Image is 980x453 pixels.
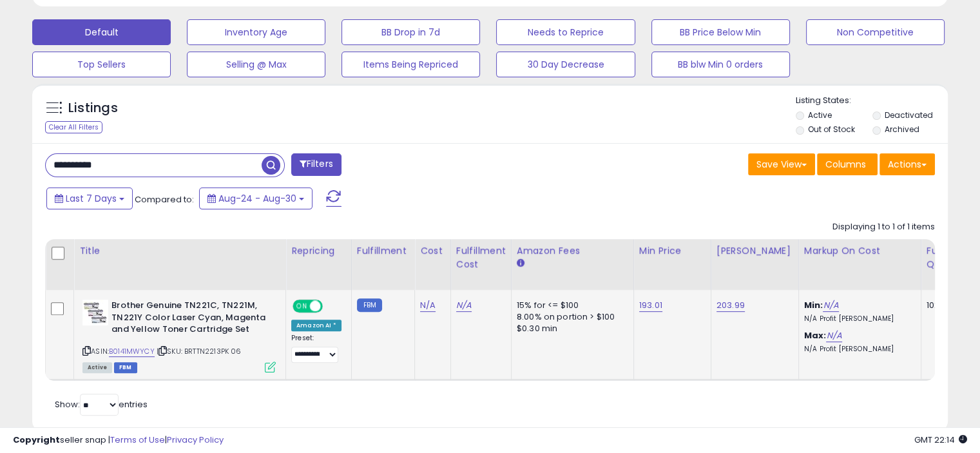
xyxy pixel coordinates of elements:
div: 102 [927,300,966,311]
button: Columns [817,153,878,175]
button: Save View [748,153,815,175]
div: Preset: [291,334,341,363]
a: B0141MWYCY [109,346,155,357]
p: Listing States: [796,95,948,107]
div: Cost [420,244,445,258]
button: 30 Day Decrease [496,52,635,77]
div: seller snap | | [13,434,224,447]
span: | SKU: BRTTN2213PK 06 [157,346,242,356]
div: Title [79,244,280,258]
div: 8.00% on portion > $100 [517,311,624,323]
a: 203.99 [716,299,745,312]
button: Items Being Repriced [341,52,480,77]
div: Fulfillment Cost [456,244,506,271]
button: Default [32,19,171,45]
div: 15% for <= $100 [517,300,624,311]
div: Markup on Cost [804,244,916,258]
b: Brother Genuine TN221C, TN221M, TN221Y Color Laser Cyan, Magenta and Yellow Toner Cartridge Set [111,300,268,339]
div: Amazon AI * [291,320,341,331]
a: Terms of Use [110,434,165,446]
small: Amazon Fees. [517,258,524,269]
button: BB Drop in 7d [341,19,480,45]
a: N/A [420,299,436,312]
button: Last 7 Days [46,188,133,209]
div: Min Price [639,244,706,258]
small: FBM [357,298,382,312]
b: Max: [804,329,827,342]
button: Needs to Reprice [496,19,635,45]
button: Aug-24 - Aug-30 [199,188,312,209]
div: Fulfillment [357,244,409,258]
button: Non Competitive [806,19,945,45]
label: Active [808,110,832,120]
button: Filters [291,153,341,176]
p: N/A Profit [PERSON_NAME] [804,314,911,323]
label: Out of Stock [808,124,855,135]
div: ASIN: [82,300,276,371]
h5: Listings [68,99,118,117]
span: Show: entries [55,398,148,410]
label: Deactivated [884,110,932,120]
label: Archived [884,124,919,135]
img: 51p0kj8S-FL._SL40_.jpg [82,300,108,325]
span: ON [294,301,310,312]
div: Amazon Fees [517,244,628,258]
div: Fulfillable Quantity [927,244,971,271]
span: FBM [114,362,137,373]
span: Compared to: [135,193,194,206]
a: N/A [456,299,472,312]
button: Actions [879,153,935,175]
span: All listings currently available for purchase on Amazon [82,362,112,373]
div: Repricing [291,244,346,258]
span: Last 7 Days [66,192,117,205]
button: BB blw Min 0 orders [651,52,790,77]
div: Clear All Filters [45,121,102,133]
a: N/A [826,329,841,342]
span: Columns [825,158,866,171]
b: Min: [804,299,823,311]
div: [PERSON_NAME] [716,244,793,258]
button: Inventory Age [187,19,325,45]
button: Top Sellers [32,52,171,77]
div: $0.30 min [517,323,624,334]
strong: Copyright [13,434,60,446]
a: 193.01 [639,299,662,312]
button: BB Price Below Min [651,19,790,45]
span: 2025-09-7 22:14 GMT [914,434,967,446]
p: N/A Profit [PERSON_NAME] [804,345,911,354]
span: Aug-24 - Aug-30 [218,192,296,205]
span: OFF [321,301,341,312]
button: Selling @ Max [187,52,325,77]
div: Displaying 1 to 1 of 1 items [832,221,935,233]
th: The percentage added to the cost of goods (COGS) that forms the calculator for Min & Max prices. [798,239,921,290]
a: N/A [823,299,838,312]
a: Privacy Policy [167,434,224,446]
